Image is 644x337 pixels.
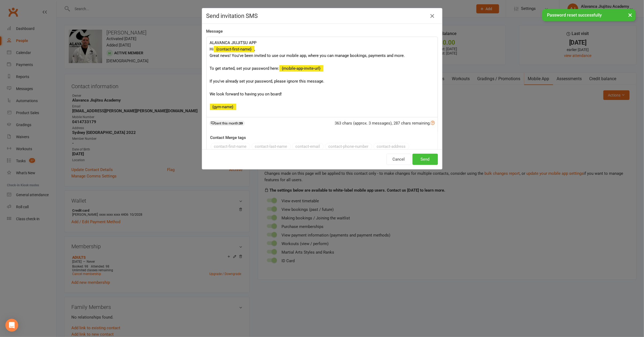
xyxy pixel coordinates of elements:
[239,121,243,125] strong: 39
[5,319,18,332] div: Open Intercom Messenger
[210,134,246,141] label: Contact Merge tags
[206,28,223,34] label: Message
[625,9,635,21] button: ×
[387,154,411,165] button: Cancel
[207,37,438,117] div: ALAVANCA JIUJITSU APP Hi , Great news! You've been invited to use our mobile app, where you can m...
[209,121,245,126] div: Sent this month:
[542,9,636,21] div: Password reset successfully
[335,120,435,126] div: 363 chars (approx. 3 messages), 287 chars remaining.
[412,154,438,165] button: Send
